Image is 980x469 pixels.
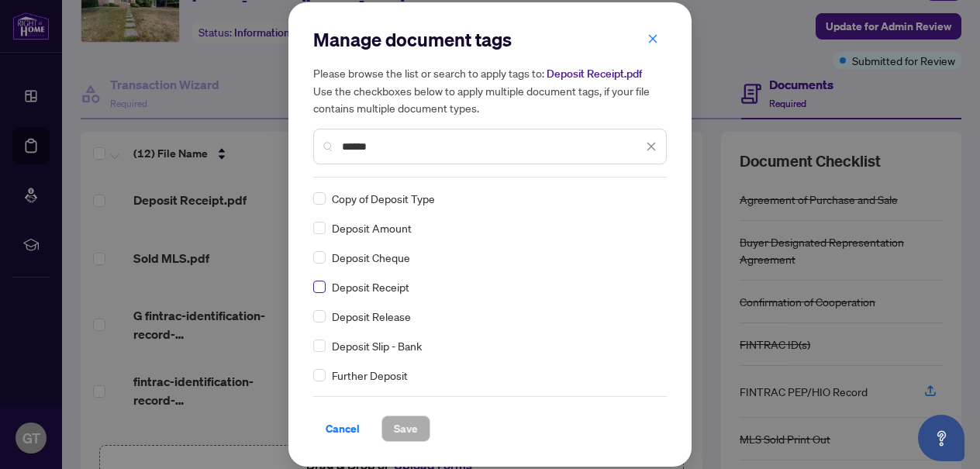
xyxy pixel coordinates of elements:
span: Deposit Receipt [332,278,409,295]
button: Cancel [313,416,372,442]
span: Deposit Amount [332,219,412,236]
span: Cancel [326,416,360,441]
span: Copy of Deposit Type [332,190,435,207]
span: close [646,141,657,152]
button: Open asap [918,415,964,461]
span: Deposit Release [332,308,411,325]
span: Deposit Receipt.pdf [547,67,642,81]
h5: Please browse the list or search to apply tags to: Use the checkboxes below to apply multiple doc... [313,64,667,116]
span: Deposit Cheque [332,249,410,266]
span: close [647,33,658,44]
span: Deposit Slip - Bank [332,337,422,354]
h2: Manage document tags [313,27,667,52]
span: Further Deposit [332,367,408,384]
button: Save [381,416,430,442]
